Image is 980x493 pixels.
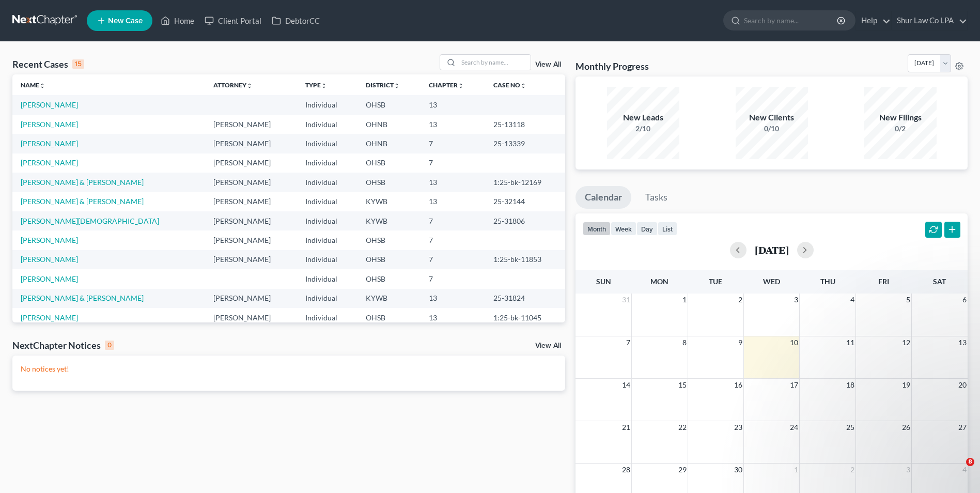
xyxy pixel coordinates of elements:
[357,134,421,153] td: OHNB
[12,339,114,351] div: NextChapter Notices
[357,250,421,269] td: OHSB
[21,100,78,109] a: [PERSON_NAME]
[755,244,789,255] h2: [DATE]
[621,294,631,306] span: 31
[845,379,855,391] span: 18
[21,236,78,244] a: [PERSON_NAME]
[297,269,357,288] td: Individual
[961,294,968,306] span: 6
[421,95,485,114] td: 13
[458,83,464,89] i: unfold_more
[845,336,855,349] span: 11
[421,308,485,327] td: 13
[485,308,566,327] td: 1:25-bk-11045
[357,308,421,327] td: OHSB
[485,289,566,308] td: 25-31824
[205,192,297,211] td: [PERSON_NAME]
[297,153,357,173] td: Individual
[636,186,677,209] a: Tasks
[246,83,253,89] i: unfold_more
[21,294,144,302] a: [PERSON_NAME] & [PERSON_NAME]
[849,464,855,476] span: 2
[575,186,631,209] a: Calendar
[205,115,297,134] td: [PERSON_NAME]
[357,289,421,308] td: KYWB
[681,336,688,349] span: 8
[933,277,946,286] span: Sat
[429,81,464,89] a: Chapterunfold_more
[736,112,808,124] div: New Clients
[737,336,743,349] span: 9
[737,294,743,306] span: 2
[677,379,688,391] span: 15
[21,217,159,225] a: [PERSON_NAME][DEMOGRAPHIC_DATA]
[621,379,631,391] span: 14
[21,274,78,283] a: [PERSON_NAME]
[297,230,357,250] td: Individual
[21,139,78,148] a: [PERSON_NAME]
[366,81,400,89] a: Districtunfold_more
[621,421,631,434] span: 21
[650,277,668,286] span: Mon
[485,211,566,230] td: 25-31806
[394,83,400,89] i: unfold_more
[205,289,297,308] td: [PERSON_NAME]
[892,11,967,30] a: Shur Law Co LPA
[677,421,688,434] span: 22
[21,178,144,187] a: [PERSON_NAME] & [PERSON_NAME]
[458,55,531,70] input: Search by name...
[485,134,566,153] td: 25-13339
[357,211,421,230] td: KYWB
[905,294,911,306] span: 5
[535,61,561,68] a: View All
[421,289,485,308] td: 13
[297,289,357,308] td: Individual
[421,134,485,153] td: 7
[789,336,799,349] span: 10
[357,173,421,192] td: OHSB
[421,211,485,230] td: 7
[901,379,911,391] span: 19
[297,308,357,327] td: Individual
[155,11,199,30] a: Home
[485,115,566,134] td: 25-13118
[864,112,937,124] div: New Filings
[297,173,357,192] td: Individual
[681,294,688,306] span: 1
[421,153,485,173] td: 7
[108,17,143,25] span: New Case
[636,222,658,236] button: day
[611,222,636,236] button: week
[607,112,679,124] div: New Leads
[493,81,526,89] a: Case Nounfold_more
[297,95,357,114] td: Individual
[789,379,799,391] span: 17
[625,336,631,349] span: 7
[485,173,566,192] td: 1:25-bk-12169
[297,250,357,269] td: Individual
[205,153,297,173] td: [PERSON_NAME]
[485,192,566,211] td: 25-32144
[421,269,485,288] td: 7
[357,230,421,250] td: OHSB
[205,173,297,192] td: [PERSON_NAME]
[945,458,970,483] iframe: Intercom live chat
[849,294,855,306] span: 4
[421,250,485,269] td: 7
[575,60,649,72] h3: Monthly Progress
[321,83,327,89] i: unfold_more
[733,379,743,391] span: 16
[12,58,84,70] div: Recent Cases
[205,250,297,269] td: [PERSON_NAME]
[864,124,937,134] div: 0/2
[856,11,891,30] a: Help
[21,313,78,322] a: [PERSON_NAME]
[793,464,799,476] span: 1
[21,197,144,206] a: [PERSON_NAME] & [PERSON_NAME]
[535,342,561,349] a: View All
[733,421,743,434] span: 23
[213,81,253,89] a: Attorneyunfold_more
[21,255,78,264] a: [PERSON_NAME]
[421,192,485,211] td: 13
[205,134,297,153] td: [PERSON_NAME]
